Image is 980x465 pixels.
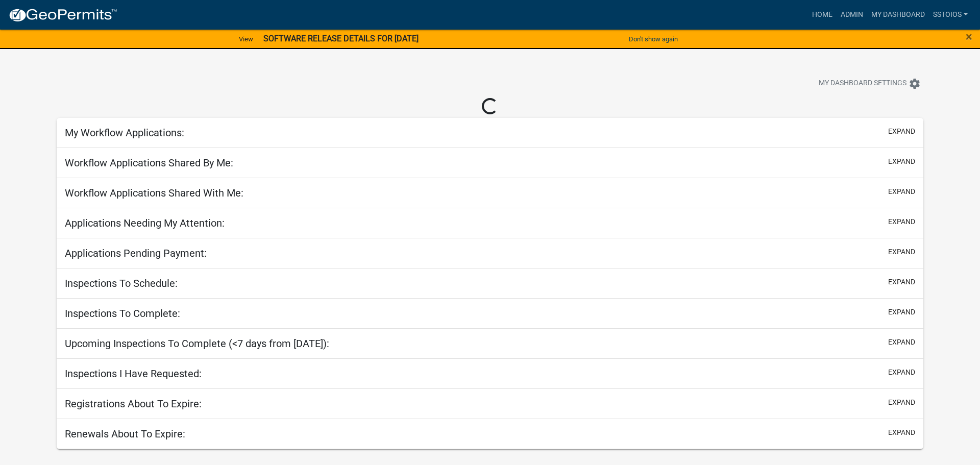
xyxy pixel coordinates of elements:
[65,127,184,139] h5: My Workflow Applications:
[888,247,915,257] button: expand
[888,427,915,438] button: expand
[65,247,207,259] h5: Applications Pending Payment:
[929,5,972,25] a: sstoios
[888,367,915,378] button: expand
[65,428,185,440] h5: Renewals About To Expire:
[966,30,972,44] span: ×
[235,31,257,47] a: View
[888,126,915,137] button: expand
[65,307,180,320] h5: Inspections To Complete:
[819,78,906,90] span: My Dashboard Settings
[65,368,202,380] h5: Inspections I Have Requested:
[65,277,178,289] h5: Inspections To Schedule:
[867,5,929,25] a: My Dashboard
[65,337,329,350] h5: Upcoming Inspections To Complete (<7 days from [DATE]):
[888,277,915,287] button: expand
[837,5,867,25] a: Admin
[808,5,837,25] a: Home
[625,31,682,47] button: Don't show again
[811,74,929,93] button: My Dashboard Settingssettings
[966,31,972,43] button: Close
[888,216,915,227] button: expand
[888,156,915,167] button: expand
[65,398,202,410] h5: Registrations About To Expire:
[65,187,243,199] h5: Workflow Applications Shared With Me:
[909,78,921,90] i: settings
[263,34,419,43] strong: SOFTWARE RELEASE DETAILS FOR [DATE]
[65,217,225,229] h5: Applications Needing My Attention:
[888,397,915,408] button: expand
[888,307,915,317] button: expand
[888,186,915,197] button: expand
[65,157,233,169] h5: Workflow Applications Shared By Me:
[888,337,915,348] button: expand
